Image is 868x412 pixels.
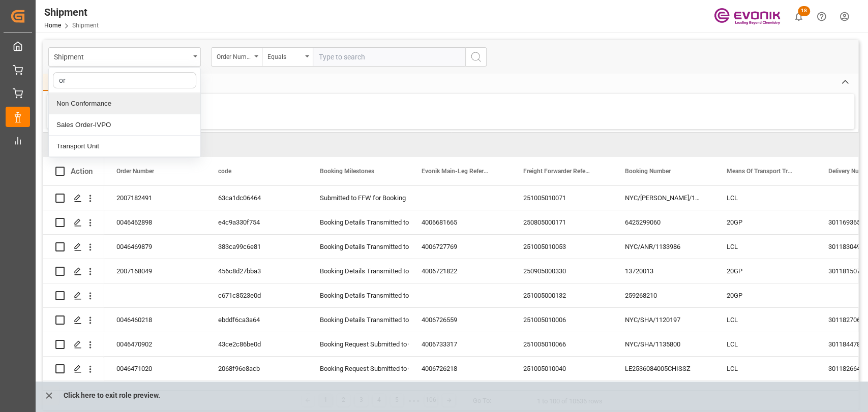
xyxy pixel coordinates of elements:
[43,74,78,91] div: Home
[39,386,59,405] button: close role preview
[267,50,302,61] div: Equals
[206,357,308,381] div: 2068f96e8acb
[511,235,613,259] div: 251005010053
[320,186,397,210] div: Submitted to FFW for Booking
[218,168,231,175] span: code
[409,332,511,356] div: 4006733317
[206,210,308,234] div: e4c9a330f754
[217,50,251,61] div: Order Number
[320,235,397,259] div: Booking Details Transmitted to SAP
[44,22,61,29] a: Home
[798,6,810,16] span: 18
[206,283,308,307] div: c671c8523e0d
[43,308,104,332] div: Press SPACE to select this row.
[613,357,714,381] div: LE2536084005CHISSZ
[409,308,511,332] div: 4006726559
[104,186,206,210] div: 2007182491
[211,47,262,67] button: open menu
[49,114,200,136] div: Sales Order-IVPO
[313,47,465,67] input: Type to search
[714,283,816,307] div: 20GP
[320,308,397,332] div: Booking Details Transmitted to SAP
[104,357,206,381] div: 0046471020
[409,235,511,259] div: 4006727769
[714,8,780,25] img: Evonik-brand-mark-Deep-Purple-RGB.jpeg_1700498283.jpeg
[43,357,104,381] div: Press SPACE to select this row.
[511,283,613,307] div: 251005000132
[104,332,206,356] div: 0046470902
[206,332,308,356] div: 43ce2c86be0d
[511,186,613,210] div: 251005010071
[523,168,591,175] span: Freight Forwarder Reference
[409,210,511,234] div: 4006681665
[206,186,308,210] div: 63ca1dc06464
[53,72,196,88] input: Search
[104,235,206,259] div: 0046469879
[44,5,99,20] div: Shipment
[320,333,397,356] div: Booking Request Submitted to Ocean Carrier
[409,357,511,381] div: 4006726218
[613,308,714,332] div: NYC/SHA/1120197
[48,47,201,67] button: close menu
[49,136,200,157] div: Transport Unit
[625,168,671,175] span: Booking Number
[206,308,308,332] div: ebddf6ca3a64
[613,186,714,210] div: NYC/[PERSON_NAME]/1136475
[714,235,816,259] div: LCL
[511,210,613,234] div: 250805000171
[320,357,397,381] div: Booking Request Submitted to Ocean Carrier
[465,47,487,67] button: search button
[613,332,714,356] div: NYC/SHA/1135800
[43,210,104,235] div: Press SPACE to select this row.
[104,259,206,283] div: 2007168049
[206,235,308,259] div: 383ca99c6e81
[422,168,490,175] span: Evonik Main-Leg Reference
[409,259,511,283] div: 4006721822
[714,308,816,332] div: LCL
[71,167,93,176] div: Action
[714,332,816,356] div: LCL
[810,5,833,28] button: Help Center
[613,235,714,259] div: NYC/ANR/1133986
[43,259,104,283] div: Press SPACE to select this row.
[714,259,816,283] div: 20GP
[262,47,313,67] button: open menu
[116,168,154,175] span: Order Number
[64,386,160,405] p: Click here to exit role preview.
[714,357,816,381] div: LCL
[511,259,613,283] div: 250905000330
[613,283,714,307] div: 259268210
[613,259,714,283] div: 13720013
[104,210,206,234] div: 0046462898
[43,235,104,259] div: Press SPACE to select this row.
[714,210,816,234] div: 20GP
[43,283,104,308] div: Press SPACE to select this row.
[511,308,613,332] div: 251005010006
[43,332,104,357] div: Press SPACE to select this row.
[54,50,190,62] div: Shipment
[320,168,374,175] span: Booking Milestones
[511,357,613,381] div: 251005010040
[727,168,795,175] span: Means Of Transport Translation
[206,259,308,283] div: 456c8d27bba3
[613,210,714,234] div: 6425299060
[104,308,206,332] div: 0046460218
[787,5,810,28] button: show 18 new notifications
[320,211,397,234] div: Booking Details Transmitted to SAP
[320,284,397,307] div: Booking Details Transmitted to SAP
[511,332,613,356] div: 251005010066
[49,93,200,114] div: Non Conformance
[320,260,397,283] div: Booking Details Transmitted to SAP
[714,186,816,210] div: LCL
[43,186,104,210] div: Press SPACE to select this row.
